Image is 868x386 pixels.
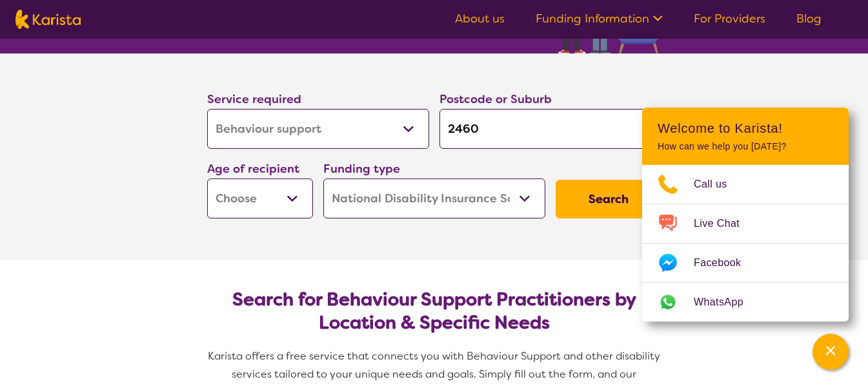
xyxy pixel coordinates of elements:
[796,11,822,26] a: Blog
[694,293,759,312] span: WhatsApp
[694,11,765,26] a: For Providers
[556,180,661,218] button: Search
[455,11,505,26] a: About us
[642,283,849,322] a: Web link opens in a new tab.
[658,121,833,136] h2: Welcome to Karista!
[694,175,743,194] span: Call us
[207,161,299,177] label: Age of recipient
[694,253,756,273] span: Facebook
[439,92,552,107] label: Postcode or Suburb
[217,288,651,334] h2: Search for Behaviour Support Practitioners by Location & Specific Needs
[812,334,849,370] button: Channel Menu
[536,11,663,26] a: Funding Information
[658,141,833,152] p: How can we help you [DATE]?
[694,214,755,233] span: Live Chat
[642,108,849,322] div: Channel Menu
[439,109,661,149] input: Type
[642,165,849,322] ul: Choose channel
[207,92,301,107] label: Service required
[323,161,400,177] label: Funding type
[15,10,81,29] img: Karista logo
